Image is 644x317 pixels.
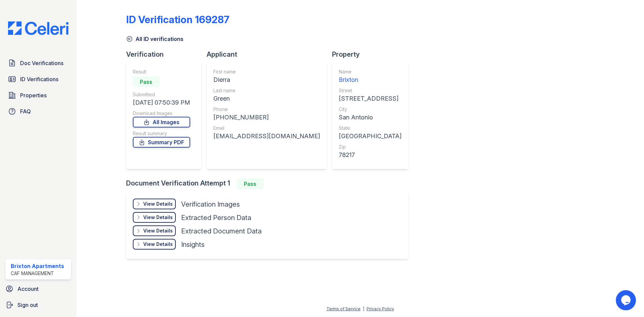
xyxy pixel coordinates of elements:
[213,106,320,113] div: Phone
[143,241,173,248] div: View Details
[126,178,414,189] div: Document Verification Attempt 1
[17,285,39,293] span: Account
[20,107,31,115] span: FAQ
[143,214,173,221] div: View Details
[17,301,38,309] span: Sign out
[326,306,361,311] a: Terms of Service
[339,94,401,103] div: [STREET_ADDRESS]
[133,98,190,107] div: [DATE] 07:50:39 PM
[339,87,401,94] div: Street
[339,125,401,131] div: State
[339,75,401,85] div: Brixton
[11,270,64,277] div: CAF Management
[332,50,414,59] div: Property
[133,137,190,148] a: Summary PDF
[20,59,63,67] span: Doc Verifications
[3,21,74,35] img: CE_Logo_Blue-a8612792a0a2168367f1c8372b55b34899dd931a85d93a1a3d3e32e68fde9ad4.png
[5,105,71,118] a: FAQ
[213,68,320,75] div: First name
[126,50,207,59] div: Verification
[126,13,229,25] div: ID Verification 169287
[181,213,251,222] div: Extracted Person Data
[20,91,47,99] span: Properties
[126,35,183,43] a: All ID verifications
[339,144,401,150] div: Zip
[181,200,240,209] div: Verification Images
[133,110,190,117] div: Download Images
[3,298,74,312] a: Sign out
[5,72,71,86] a: ID Verifications
[133,76,160,87] div: Pass
[143,227,173,234] div: View Details
[339,150,401,160] div: 78217
[5,89,71,102] a: Properties
[20,75,58,83] span: ID Verifications
[339,106,401,113] div: City
[5,56,71,70] a: Doc Verifications
[133,91,190,98] div: Submitted
[3,282,74,296] a: Account
[339,113,401,122] div: San Antonio
[181,240,205,249] div: Insights
[133,68,190,75] div: Result
[213,87,320,94] div: Last name
[237,178,264,189] div: Pass
[133,117,190,127] a: All Images
[207,50,332,59] div: Applicant
[213,131,320,141] div: [EMAIL_ADDRESS][DOMAIN_NAME]
[133,130,190,137] div: Result summary
[363,306,364,311] div: |
[339,68,401,75] div: Name
[181,226,262,236] div: Extracted Document Data
[143,201,173,207] div: View Details
[339,131,401,141] div: [GEOGRAPHIC_DATA]
[367,306,394,311] a: Privacy Policy
[213,94,320,103] div: Green
[339,68,401,85] a: Name Brixton
[11,262,64,270] div: Brixton Apartments
[213,75,320,85] div: Dierra
[616,290,637,310] iframe: chat widget
[213,113,320,122] div: [PHONE_NUMBER]
[213,125,320,131] div: Email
